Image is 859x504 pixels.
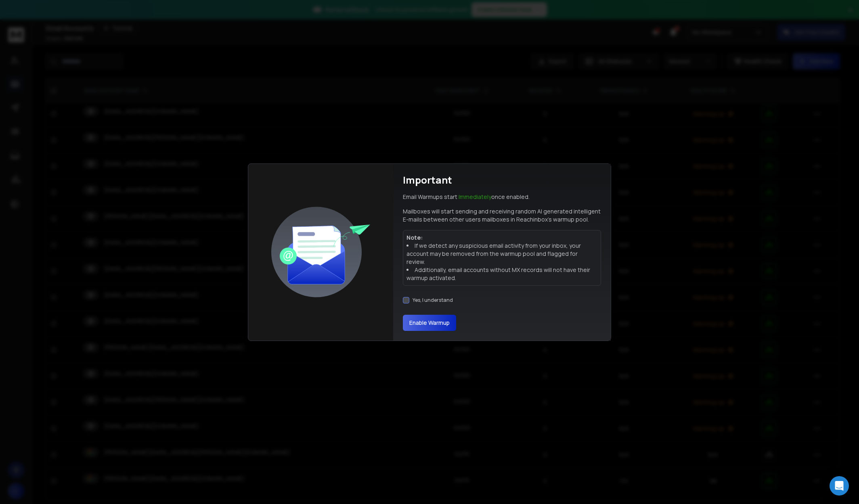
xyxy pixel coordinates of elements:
[403,174,452,186] h1: Important
[406,234,597,242] p: Note:
[406,266,597,282] li: Additionally, email accounts without MX records will not have their warmup activated.
[413,297,453,303] label: Yes, I understand
[406,242,597,266] li: If we detect any suspicious email activity from your inbox, your account may be removed from the ...
[403,315,456,331] button: Enable Warmup
[403,193,530,201] p: Email Warmups start once enabled.
[830,476,849,496] div: Open Intercom Messenger
[459,193,491,201] span: Immediately
[403,207,601,224] p: Mailboxes will start sending and receiving random AI generated intelligent E-mails between other ...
